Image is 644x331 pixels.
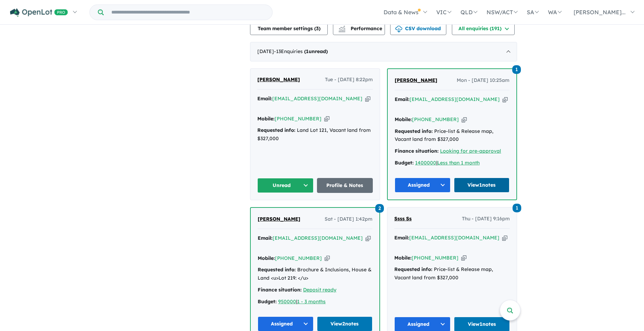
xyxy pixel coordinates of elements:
span: Sat - [DATE] 1:42pm [325,215,372,223]
a: [EMAIL_ADDRESS][DOMAIN_NAME] [410,96,500,102]
a: 2 [375,203,384,213]
button: Copy [462,116,467,123]
strong: Budget: [395,160,414,166]
a: 1 - 3 months [297,298,326,305]
input: Try estate name, suburb, builder or developer [105,5,271,20]
a: [PHONE_NUMBER] [412,116,459,122]
img: line-chart.svg [339,26,345,29]
button: CSV download [390,21,446,35]
a: [EMAIL_ADDRESS][DOMAIN_NAME] [272,95,362,102]
strong: Budget: [258,298,277,305]
a: [PHONE_NUMBER] [275,255,322,261]
button: Copy [461,254,466,262]
div: Price-list & Release map, Vacant land from $327,000 [394,265,510,282]
button: Copy [325,255,330,262]
div: Brochure & Inclusions, House & Land <u>Lot 219: </u> [258,266,372,282]
div: | [258,298,372,306]
button: All enquiries (191) [452,21,515,35]
span: Performance [340,25,382,32]
strong: Requested info: [395,128,433,134]
strong: Finance situation: [395,148,439,154]
strong: Email: [395,96,410,102]
a: 1 [512,65,521,74]
strong: ( unread) [304,48,328,54]
a: Deposit ready [303,287,336,293]
div: Land Lot 121, Vacant land from $327,000 [257,126,373,143]
strong: Email: [257,95,272,102]
a: Looking for pre-approval [440,148,501,154]
span: [PERSON_NAME] [257,76,300,83]
button: Copy [365,95,370,102]
strong: Mobile: [395,116,412,122]
span: 3 [316,25,319,32]
a: [PERSON_NAME] [257,76,300,84]
a: [PHONE_NUMBER] [412,255,458,261]
span: [PERSON_NAME] [395,77,437,83]
button: Performance [333,21,385,35]
a: [EMAIL_ADDRESS][DOMAIN_NAME] [273,235,363,241]
div: | [395,159,509,167]
a: Ssss Ss [394,215,412,223]
span: Thu - [DATE] 9:16pm [462,215,510,223]
span: 1 [513,204,521,212]
a: 950000 [278,298,296,305]
a: View1notes [454,178,510,193]
a: [PHONE_NUMBER] [275,116,321,122]
span: 2 [375,204,384,213]
span: [PERSON_NAME]... [574,9,626,16]
button: Copy [366,235,371,242]
strong: Requested info: [258,266,296,273]
strong: Mobile: [258,255,275,261]
img: download icon [395,26,402,33]
div: Price-list & Release map, Vacant land from $327,000 [395,127,509,144]
a: Profile & Notes [317,178,373,193]
strong: Finance situation: [258,287,302,293]
strong: Mobile: [394,255,412,261]
button: Unread [257,178,314,193]
strong: Email: [394,235,409,241]
strong: Requested info: [394,266,432,272]
button: Copy [503,96,508,103]
strong: Requested info: [257,127,295,133]
a: [PERSON_NAME] [395,76,437,85]
strong: Email: [258,235,273,241]
button: Assigned [395,178,450,193]
img: bar-chart.svg [338,28,345,32]
a: 1 [513,203,521,212]
span: Tue - [DATE] 8:22pm [325,76,373,84]
img: Openlot PRO Logo White [10,8,68,17]
a: 1400000 [415,160,436,166]
span: Mon - [DATE] 10:25am [457,76,509,85]
span: [PERSON_NAME] [258,216,300,222]
button: Team member settings (3) [250,21,328,35]
span: - 13 Enquir ies [274,48,328,54]
span: 1 [306,48,309,54]
a: [EMAIL_ADDRESS][DOMAIN_NAME] [409,235,499,241]
span: Ssss Ss [394,215,412,222]
a: Less than 1 month [437,160,480,166]
button: Copy [502,234,507,241]
strong: Mobile: [257,116,275,122]
span: 1 [512,65,521,74]
button: Copy [324,115,329,122]
a: [PERSON_NAME] [258,215,300,223]
div: [DATE] [250,42,517,61]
